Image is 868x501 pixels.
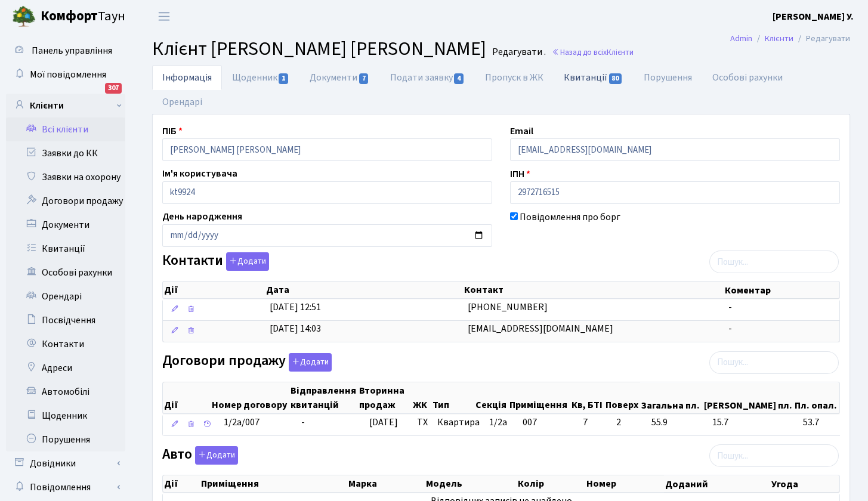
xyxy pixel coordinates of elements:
[358,383,412,414] th: Вторинна продаж
[609,73,622,84] span: 80
[270,322,321,335] span: [DATE] 14:03
[211,383,289,414] th: Номер договору
[664,476,770,493] th: Доданий
[6,451,125,475] a: Довідники
[773,10,854,24] a: [PERSON_NAME] У.
[425,476,517,493] th: Модель
[41,7,98,26] b: Комфорт
[474,383,508,414] th: Секція
[803,416,838,429] span: 53.7
[709,250,839,273] input: Пошук...
[6,380,125,404] a: Автомобілі
[152,65,222,90] a: Інформація
[289,383,358,414] th: Відправлення квитанцій
[454,73,464,84] span: 4
[651,416,703,429] span: 55.9
[195,446,238,465] button: Авто
[640,383,702,414] th: Загальна пл.
[724,282,839,299] th: Коментар
[163,282,265,299] th: Дії
[508,383,570,414] th: Приміщення
[224,416,260,429] span: 1/2а/007
[585,476,664,493] th: Номер
[510,124,533,138] label: Email
[163,383,211,414] th: Дії
[604,383,641,414] th: Поверх
[703,383,793,414] th: [PERSON_NAME] пл.
[6,39,125,63] a: Панель управління
[162,210,242,224] label: День народження
[554,65,633,89] a: Квитанції
[412,383,431,414] th: ЖК
[105,83,122,94] div: 307
[270,301,321,314] span: [DATE] 12:51
[702,65,793,90] a: Особові рахунки
[6,308,125,332] a: Посвідчення
[712,26,868,51] nav: breadcrumb
[6,332,125,356] a: Контакти
[152,35,486,63] span: Клієнт [PERSON_NAME] [PERSON_NAME]
[369,416,398,429] span: [DATE]
[265,282,463,299] th: Дата
[299,65,379,90] a: Документи
[222,65,299,90] a: Щоденник
[489,416,507,429] span: 1/2а
[6,189,125,213] a: Договори продажу
[6,141,125,165] a: Заявки до КК
[200,476,347,493] th: Приміщення
[773,10,854,23] b: [PERSON_NAME] У.
[162,124,183,138] label: ПІБ
[32,44,112,57] span: Панель управління
[475,65,554,90] a: Пропуск в ЖК
[431,383,475,414] th: Тип
[6,117,125,141] a: Всі клієнти
[279,73,288,84] span: 1
[728,322,732,335] span: -
[570,383,604,414] th: Кв, БТІ
[226,252,269,271] button: Контакти
[223,250,269,271] a: Додати
[437,416,480,429] span: Квартира
[490,47,546,58] small: Редагувати .
[765,32,793,45] a: Клієнти
[149,7,179,26] button: Переключити навігацію
[41,7,125,27] span: Таун
[468,322,613,335] span: [EMAIL_ADDRESS][DOMAIN_NAME]
[12,5,36,29] img: logo.png
[770,476,839,493] th: Угода
[192,444,238,465] a: Додати
[552,47,634,58] a: Назад до всіхКлієнти
[520,210,620,224] label: Повідомлення про борг
[709,444,839,467] input: Пошук...
[793,32,850,45] li: Редагувати
[712,416,793,429] span: 15.7
[359,73,369,84] span: 7
[616,416,642,429] span: 2
[463,282,724,299] th: Контакт
[162,252,269,271] label: Контакти
[730,32,752,45] a: Admin
[607,47,634,58] span: Клієнти
[709,351,839,374] input: Пошук...
[6,261,125,284] a: Особові рахунки
[162,446,238,465] label: Авто
[6,475,125,499] a: Повідомлення
[6,165,125,189] a: Заявки на охорону
[6,237,125,261] a: Квитанції
[6,284,125,308] a: Орендарі
[728,301,732,314] span: -
[380,65,475,90] a: Подати заявку
[286,351,332,372] a: Додати
[523,416,537,429] span: 007
[6,356,125,380] a: Адреси
[347,476,425,493] th: Марка
[583,416,607,429] span: 7
[6,213,125,237] a: Документи
[517,476,585,493] th: Колір
[301,416,305,429] span: -
[793,383,839,414] th: Пл. опал.
[634,65,702,90] a: Порушення
[510,167,530,181] label: ІПН
[30,68,106,81] span: Мої повідомлення
[468,301,548,314] span: [PHONE_NUMBER]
